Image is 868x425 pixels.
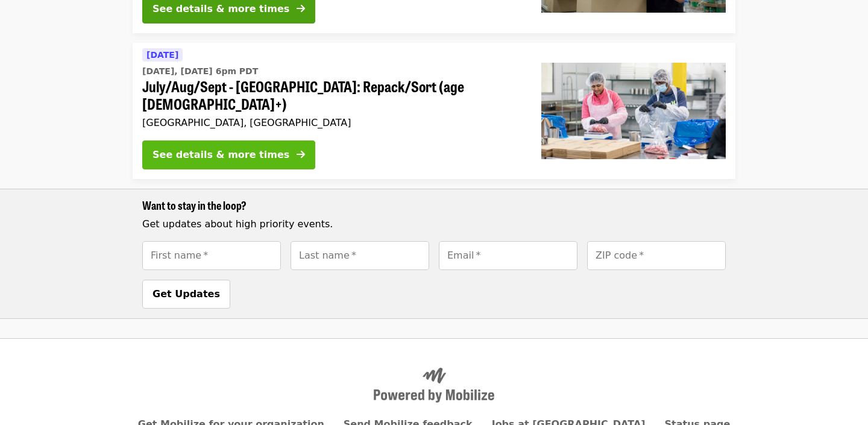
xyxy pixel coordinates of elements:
input: [object Object] [439,241,577,270]
button: See details & more times [142,140,315,169]
input: [object Object] [142,241,281,270]
span: Get updates about high priority events. [142,218,333,230]
img: Powered by Mobilize [374,368,494,403]
div: See details & more times [153,2,289,16]
input: [object Object] [291,241,429,270]
span: Want to stay in the loop? [142,197,247,213]
i: arrow-right icon [297,3,305,14]
time: [DATE], [DATE] 6pm PDT [142,65,258,78]
span: July/Aug/Sept - [GEOGRAPHIC_DATA]: Repack/Sort (age [DEMOGRAPHIC_DATA]+) [142,78,522,113]
input: [object Object] [587,241,726,270]
span: Get Updates [153,288,220,300]
img: July/Aug/Sept - Beaverton: Repack/Sort (age 10+) organized by Oregon Food Bank [541,63,726,159]
a: See details for "July/Aug/Sept - Beaverton: Repack/Sort (age 10+)" [133,43,735,180]
span: [DATE] [146,50,178,60]
div: See details & more times [153,148,289,162]
div: [GEOGRAPHIC_DATA], [GEOGRAPHIC_DATA] [142,117,522,128]
i: arrow-right icon [297,149,305,160]
button: Get Updates [142,280,230,309]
